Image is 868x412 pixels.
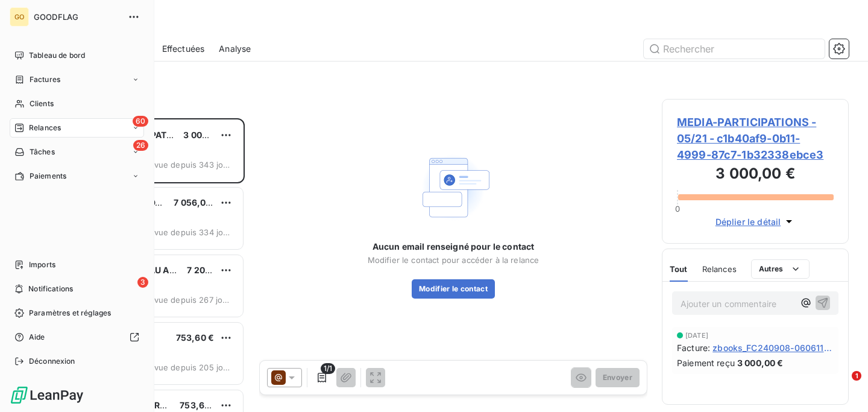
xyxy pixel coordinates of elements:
[827,371,856,400] iframe: Intercom live chat
[30,147,55,157] span: Tâches
[180,400,218,410] span: 753,60 €
[29,259,55,270] span: Imports
[29,122,61,133] span: Relances
[176,332,214,343] span: 753,60 €
[596,368,640,387] button: Envoyer
[373,241,535,253] span: Aucun email renseigné pour le contact
[174,197,219,208] span: 7 056,00 €
[34,12,121,22] span: GOODFLAG
[219,43,251,55] span: Analyse
[30,171,66,182] span: Paiements
[685,332,708,339] span: [DATE]
[321,363,335,374] span: 1/1
[677,163,834,187] h3: 3 000,00 €
[677,357,735,369] span: Paiement reçu
[183,130,230,140] span: 3 000,00 €
[133,116,148,127] span: 60
[675,204,680,214] span: 0
[29,332,45,343] span: Aide
[677,114,834,163] span: MEDIA-PARTICIPATIONS - 05/21 - c1b40af9-0b11-4999-87c7-1b32338ebce3
[712,341,834,354] span: zbooks_FC240908-060611-019496
[412,279,495,299] button: Modifier le contact
[137,277,148,288] span: 3
[141,227,233,237] span: prévue depuis 334 jours
[141,363,233,372] span: prévue depuis 205 jours
[141,160,233,170] span: prévue depuis 343 jours
[670,264,688,274] span: Tout
[133,140,148,151] span: 26
[10,328,144,347] a: Aide
[141,295,233,305] span: prévue depuis 267 jours
[712,215,799,229] button: Déplier le détail
[737,357,784,369] span: 3 000,00 €
[644,39,825,59] input: Rechercher
[30,98,54,109] span: Clients
[415,149,492,226] img: Empty state
[702,264,737,274] span: Relances
[10,7,29,27] div: GO
[85,265,242,275] span: AGENCE DE L’EAU ADOUR-GARONNE
[677,341,710,354] span: Facture :
[715,215,781,228] span: Déplier le détail
[368,255,539,265] span: Modifier le contact pour accéder à la relance
[852,371,861,381] span: 1
[162,43,205,55] span: Effectuées
[751,259,810,279] button: Autres
[10,385,84,405] img: Logo LeanPay
[187,265,233,275] span: 7 200,00 €
[29,50,85,61] span: Tableau de bord
[30,74,60,85] span: Factures
[29,356,75,367] span: Déconnexion
[29,308,111,319] span: Paramètres et réglages
[28,284,73,294] span: Notifications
